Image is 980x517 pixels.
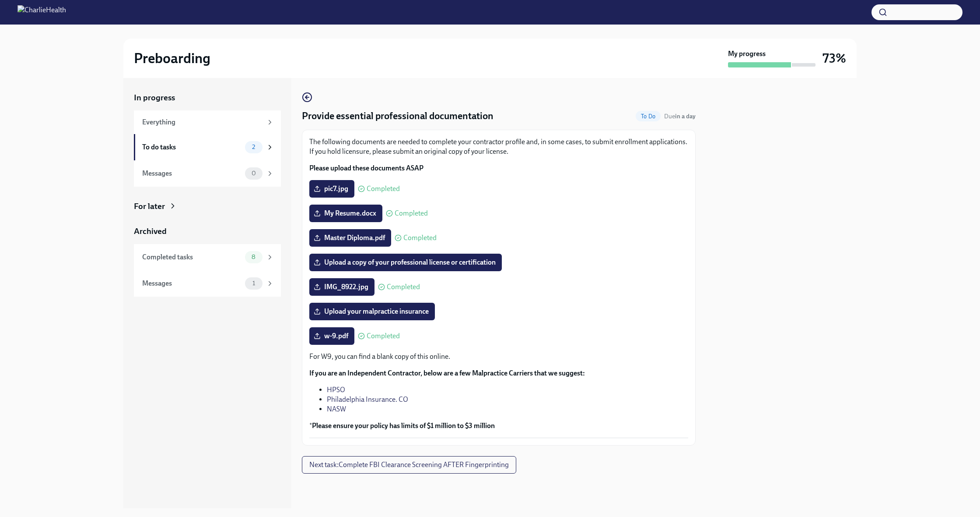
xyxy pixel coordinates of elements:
span: Completed [367,333,400,340]
a: For later [134,201,281,212]
label: Master Diploma.pdf [309,229,391,247]
label: My Resume.docx [309,205,382,222]
span: 8 [246,254,261,260]
a: Messages1 [134,270,281,297]
span: My Resume.docx [315,209,376,218]
a: Philadelphia Insurance. CO [327,395,408,404]
a: HPSO [327,386,345,394]
span: pic7.jpg [315,184,348,193]
div: Everything [142,117,262,127]
span: Completed [367,185,400,192]
span: Master Diploma.pdf [315,234,385,242]
a: Everything [134,110,281,134]
span: IMG_8922.jpg [315,283,368,291]
strong: Please ensure your policy has limits of $1 million to $3 million [312,421,495,430]
a: To do tasks2 [134,134,281,160]
span: Completed [387,283,420,290]
div: Completed tasks [142,252,241,262]
div: Messages [142,279,241,288]
span: September 4th, 2025 09:00 [664,112,696,120]
span: Upload a copy of your professional license or certification [315,258,496,267]
a: NASW [327,405,346,413]
h4: Provide essential professional documentation [302,110,493,123]
label: Upload a copy of your professional license or certification [309,254,502,271]
div: To do tasks [142,142,241,152]
span: 1 [247,280,260,287]
strong: in a day [675,113,696,120]
strong: My progress [728,49,766,59]
a: Messages0 [134,160,281,187]
label: pic7.jpg [309,180,354,198]
span: Completed [395,210,428,217]
span: To Do [636,113,661,120]
img: CharlieHealth [17,5,66,19]
a: Archived [134,226,281,237]
label: IMG_8922.jpg [309,278,374,296]
span: w-9.pdf [315,332,348,340]
label: Upload your malpractice insurance [309,303,435,320]
span: Upload your malpractice insurance [315,307,429,316]
span: 2 [247,144,260,150]
span: Completed [403,234,437,241]
strong: If you are an Independent Contractor, below are a few Malpractice Carriers that we suggest: [309,369,585,377]
h3: 73% [822,50,846,66]
span: 0 [246,170,261,177]
h2: Preboarding [134,50,210,67]
span: Due [664,113,696,120]
span: Next task : Complete FBI Clearance Screening AFTER Fingerprinting [309,460,509,469]
p: The following documents are needed to complete your contractor profile and, in some cases, to sub... [309,137,688,156]
a: In progress [134,92,281,103]
button: Next task:Complete FBI Clearance Screening AFTER Fingerprinting [302,456,516,474]
div: For later [134,201,165,212]
div: Messages [142,169,241,178]
label: w-9.pdf [309,327,354,345]
a: Completed tasks8 [134,244,281,270]
p: For W9, you can find a blank copy of this online. [309,352,688,361]
strong: Please upload these documents ASAP [309,164,423,172]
